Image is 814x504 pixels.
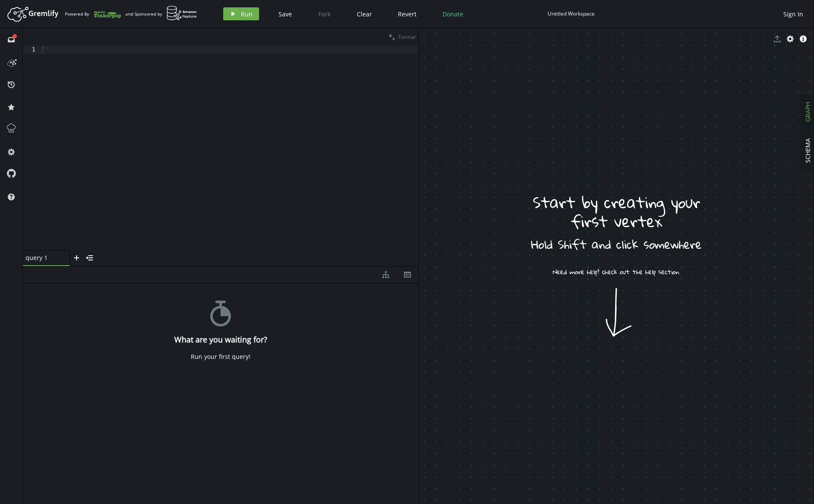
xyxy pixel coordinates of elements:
span: Revert [398,10,417,18]
button: Donate [436,7,470,20]
div: Untitled Workspace [548,10,595,17]
h4: What are you waiting for? [174,335,267,344]
button: Sign In [779,7,808,20]
img: AWS Neptune [167,6,197,21]
span: Donate [442,10,463,18]
span: SCHEMA [804,138,812,163]
span: query 1 [26,254,60,262]
button: Format [386,28,418,46]
button: Fork [311,7,337,20]
div: and Sponsored by [125,6,197,22]
span: Clear [357,10,372,18]
button: Clear [350,7,378,20]
span: Save [279,10,292,18]
span: GRAPH [804,102,812,122]
div: Run your first query! [191,353,250,361]
span: Sign In [783,10,803,18]
button: Revert [391,7,423,20]
div: 1 [23,46,41,54]
div: Powered By [65,6,121,22]
button: Save [272,7,298,20]
button: Run [223,7,259,20]
span: Format [398,33,416,41]
span: Fork [318,10,330,18]
span: Run [241,10,253,18]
